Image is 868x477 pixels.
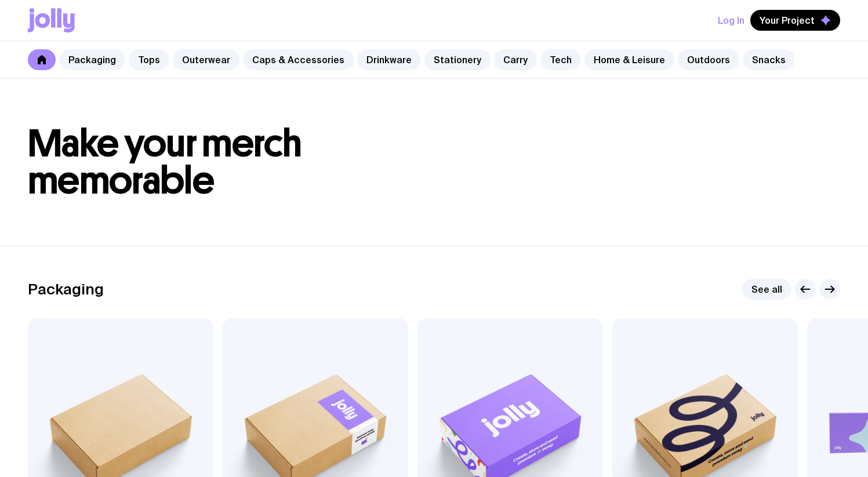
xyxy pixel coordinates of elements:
[718,10,744,31] button: Log In
[540,49,581,70] a: Tech
[742,279,791,300] a: See all
[28,121,302,203] span: Make your merch memorable
[59,49,125,70] a: Packaging
[129,49,169,70] a: Tops
[424,49,491,70] a: Stationery
[243,49,354,70] a: Caps & Accessories
[28,281,104,298] h2: Packaging
[173,49,239,70] a: Outerwear
[584,49,674,70] a: Home & Leisure
[743,49,795,70] a: Snacks
[760,14,815,26] span: Your Project
[494,49,537,70] a: Carry
[678,49,739,70] a: Outdoors
[357,49,421,70] a: Drinkware
[750,10,840,31] button: Your Project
